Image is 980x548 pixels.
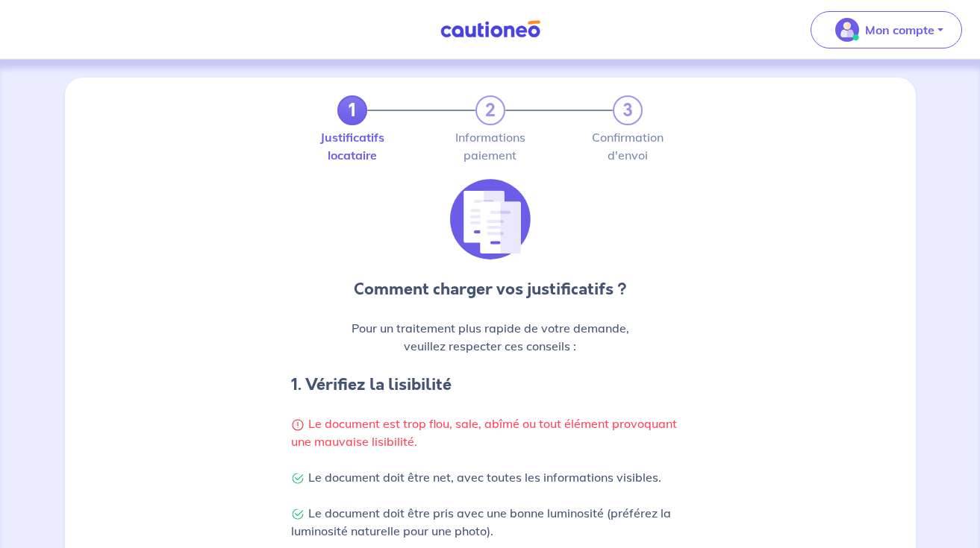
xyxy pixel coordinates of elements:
[291,472,305,485] img: Check
[291,415,690,450] p: Le document est trop flou, sale, abîmé ou tout élément provoquant une mauvaise lisibilité.
[337,95,367,125] a: 1
[291,508,305,521] img: Check
[337,131,367,161] label: Justificatifs locataire
[613,131,643,161] label: Confirmation d'envoi
[291,373,690,397] h4: 1. Vérifiez la lisibilité
[450,179,531,259] img: illu_list_justif.svg
[865,21,934,39] p: Mon compte
[291,418,305,432] img: Warning
[434,20,546,39] img: Cautioneo
[291,277,690,301] p: Comment charger vos justificatifs ?
[811,11,962,48] button: illu_account_valid_menu.svgMon compte
[835,18,859,42] img: illu_account_valid_menu.svg
[475,131,505,161] label: Informations paiement
[291,319,690,355] p: Pour un traitement plus rapide de votre demande, veuillez respecter ces conseils :
[291,468,690,540] p: Le document doit être net, avec toutes les informations visibles. Le document doit être pris avec...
